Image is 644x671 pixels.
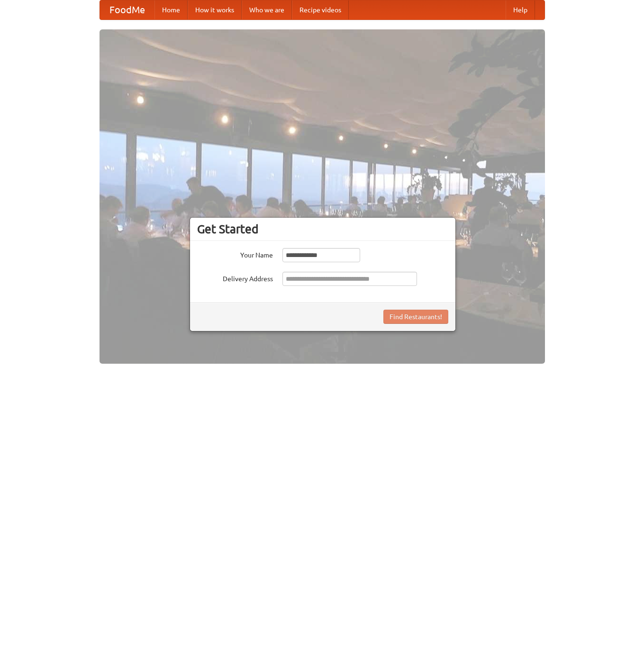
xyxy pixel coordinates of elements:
[197,248,273,260] label: Your Name
[242,0,292,19] a: Who we are
[506,0,535,19] a: Help
[100,0,154,19] a: FoodMe
[154,0,188,19] a: Home
[292,0,349,19] a: Recipe videos
[188,0,242,19] a: How it works
[383,310,448,324] button: Find Restaurants!
[197,222,448,236] h3: Get Started
[197,272,273,284] label: Delivery Address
